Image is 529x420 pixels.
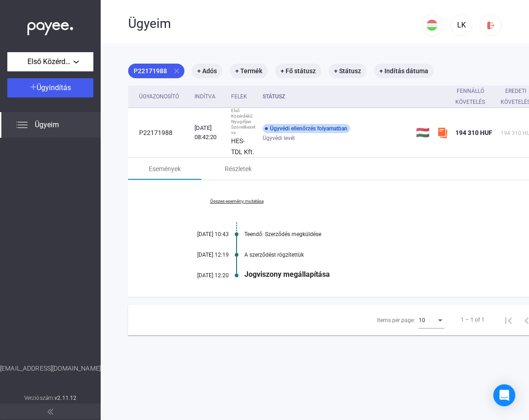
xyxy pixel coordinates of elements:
[450,14,472,36] button: LK
[174,272,229,279] div: [DATE] 12:20
[437,127,448,138] img: szamlazzhu-mini
[194,91,224,102] div: Indítva
[263,133,295,144] span: Ügyvédi levél
[48,409,53,415] img: arrow-double-left-grey.svg
[174,252,229,258] div: [DATE] 12:19
[426,20,437,31] img: HU
[225,163,252,174] div: Részletek
[377,315,415,326] div: Items per page:
[231,108,255,135] div: Első Közérdekű Nyugdíjas Szövetkezet vs
[231,91,255,102] div: Felek
[192,64,222,78] mat-chip: + Adós
[173,67,181,75] mat-icon: close
[455,86,485,108] div: Fennálló követelés
[421,14,443,36] button: HU
[499,311,518,329] button: First page
[37,83,71,92] span: Ügyindítás
[263,124,350,133] div: Ügyvédi ellenőrzés folyamatban
[194,124,224,142] div: [DATE] 08:42:20
[16,119,27,130] img: list.svg
[35,119,59,130] span: Ügyeim
[275,64,321,78] mat-chip: + Fő státusz
[231,137,254,156] strong: HES-TDL Kft.
[493,384,515,406] div: Open Intercom Messenger
[419,317,425,323] span: 10
[231,91,247,102] div: Felek
[259,86,412,108] th: Státusz
[230,64,268,78] mat-chip: + Termék
[139,91,179,102] div: Ügyazonosító
[128,64,184,78] mat-chip: P22171988
[329,64,367,78] mat-chip: + Státusz
[174,199,299,204] a: Összes esemény mutatása
[30,84,37,90] img: plus-white.svg
[453,20,469,31] div: LK
[27,56,73,67] span: Első Közérdekű Nyugdíjas Szövetkezet
[7,78,93,97] button: Ügyindítás
[455,129,492,136] span: 194 310 HUF
[174,231,229,237] div: [DATE] 10:43
[455,86,493,108] div: Fennálló követelés
[149,163,181,174] div: Események
[27,17,73,36] img: white-payee-white-dot.svg
[412,108,433,158] td: 🇭🇺
[461,314,485,325] div: 1 – 1 of 1
[128,108,191,158] td: P22171988
[7,52,93,71] button: Első Közérdekű Nyugdíjas Szövetkezet
[486,21,496,30] img: logout-red
[54,395,76,401] strong: v2.11.12
[194,91,216,102] div: Indítva
[128,16,421,32] div: Ügyeim
[419,314,444,325] mat-select: Items per page:
[480,14,502,36] button: logout-red
[374,64,434,78] mat-chip: + Indítás dátuma
[139,91,187,102] div: Ügyazonosító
